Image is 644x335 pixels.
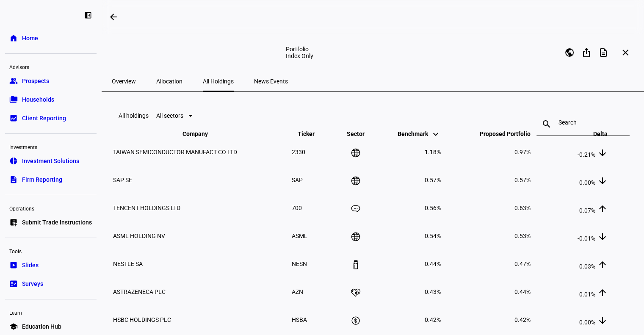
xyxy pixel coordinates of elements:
span: HSBA [292,316,307,323]
span: Submit Trade Instructions [22,218,92,227]
a: descriptionFirm Reporting [5,171,97,188]
span: TENCENT HOLDINGS LTD [113,205,180,211]
span: 1.18% [425,149,441,155]
span: Prospects [22,77,49,85]
mat-icon: arrow_downward [597,148,608,158]
a: fact_checkSurveys [5,275,97,292]
span: ASML [292,233,307,239]
mat-icon: ios_share [581,47,591,58]
span: Firm Reporting [22,175,62,184]
div: Tools [5,245,97,257]
a: bid_landscapeClient Reporting [5,110,97,127]
span: All sectors [156,112,183,119]
mat-icon: arrow_downward [597,232,608,242]
span: -0.21% [578,151,595,158]
span: -0.01% [578,235,595,242]
span: ASML HOLDING NV [113,233,165,239]
span: 0.00% [579,179,595,186]
eth-mat-symbol: description [9,175,18,184]
span: News Events [254,78,288,84]
span: 0.00% [579,319,595,326]
span: Allocation [156,78,182,84]
eth-mat-symbol: fact_check [9,280,18,288]
span: AZN [292,288,303,295]
span: 0.57% [425,177,441,183]
span: Benchmark [398,130,441,137]
span: 0.44% [514,288,531,295]
span: SAP [292,177,303,183]
span: 0.44% [425,260,441,267]
span: All Holdings [203,78,234,84]
eth-mat-symbol: home [9,34,18,42]
mat-icon: arrow_upward [597,288,608,298]
eth-mat-symbol: slideshow [9,261,18,269]
a: pie_chartInvestment Solutions [5,152,97,169]
a: groupProspects [5,72,97,89]
eth-mat-symbol: group [9,77,18,85]
span: NESN [292,260,307,267]
eth-mat-symbol: bid_landscape [9,114,18,122]
mat-icon: search [536,119,557,129]
span: 0.63% [514,205,531,211]
span: 0.42% [514,316,531,323]
span: Surveys [22,280,43,288]
span: 0.47% [514,260,531,267]
span: Client Reporting [22,114,66,122]
eth-data-table-title: All holdings [119,112,149,119]
eth-mat-symbol: folder_copy [9,95,18,104]
span: Investment Solutions [22,157,79,165]
span: 0.56% [425,205,441,211]
span: Delta [580,130,608,137]
span: Sector [340,130,371,137]
a: slideshowSlides [5,257,97,274]
a: homeHome [5,30,97,47]
div: Advisors [5,61,97,72]
span: Slides [22,261,39,269]
mat-icon: keyboard_arrow_down [431,129,441,139]
div: Index Only [286,53,460,59]
span: Households [22,95,54,104]
mat-icon: public [564,47,575,58]
div: Learn [5,306,97,318]
mat-icon: close [620,47,630,58]
eth-mat-symbol: left_panel_close [84,11,92,19]
mat-icon: arrow_downward [597,176,608,186]
span: 0.07% [579,207,595,214]
mat-icon: description [598,47,608,58]
span: 0.57% [514,177,531,183]
span: 700 [292,205,302,211]
span: HSBC HOLDINGS PLC [113,316,171,323]
span: 0.42% [425,316,441,323]
span: Company [182,130,221,137]
span: 0.01% [579,291,595,298]
input: Search [558,119,608,126]
span: 0.53% [514,233,531,239]
span: 2330 [292,149,305,155]
div: Operations [5,202,97,214]
div: Investments [5,141,97,152]
a: folder_copyHouseholds [5,91,97,108]
span: TAIWAN SEMICONDUCTOR MANUFACT CO LTD [113,149,237,155]
span: ASTRAZENECA PLC [113,288,166,295]
eth-mat-symbol: list_alt_add [9,218,18,227]
span: Home [22,34,38,42]
span: Ticker [298,130,327,137]
eth-mat-symbol: school [9,322,18,331]
mat-icon: arrow_upward [597,204,608,214]
span: 0.43% [425,288,441,295]
mat-icon: arrow_backwards [108,12,119,22]
span: 0.97% [514,149,531,155]
span: SAP SE [113,177,132,183]
mat-icon: arrow_upward [597,260,608,270]
mat-icon: arrow_downward [597,316,608,326]
span: Education Hub [22,322,61,331]
span: NESTLE SA [113,260,143,267]
span: Overview [112,78,136,84]
div: Portfolio [286,46,460,53]
eth-mat-symbol: pie_chart [9,157,18,165]
span: 0.54% [425,233,441,239]
span: Proposed Portfolio [467,130,531,137]
span: 0.03% [579,263,595,270]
